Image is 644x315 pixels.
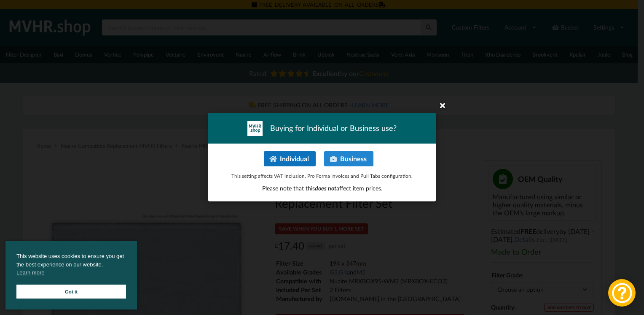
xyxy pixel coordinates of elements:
[315,185,336,192] span: does not
[217,172,427,179] p: This setting affects VAT inclusion, Pro Forma Invoices and Pull Tabs configuration.
[5,241,137,310] div: cookieconsent
[217,185,427,193] p: Please note that this affect item prices.
[324,151,373,166] button: Business
[16,269,44,277] a: cookies - Learn more
[16,252,126,279] span: This website uses cookies to ensure you get the best experience on our website.
[247,121,263,136] img: mvhr-inverted.png
[16,285,126,299] a: Got it cookie
[264,151,316,166] button: Individual
[270,123,397,134] span: Buying for Individual or Business use?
